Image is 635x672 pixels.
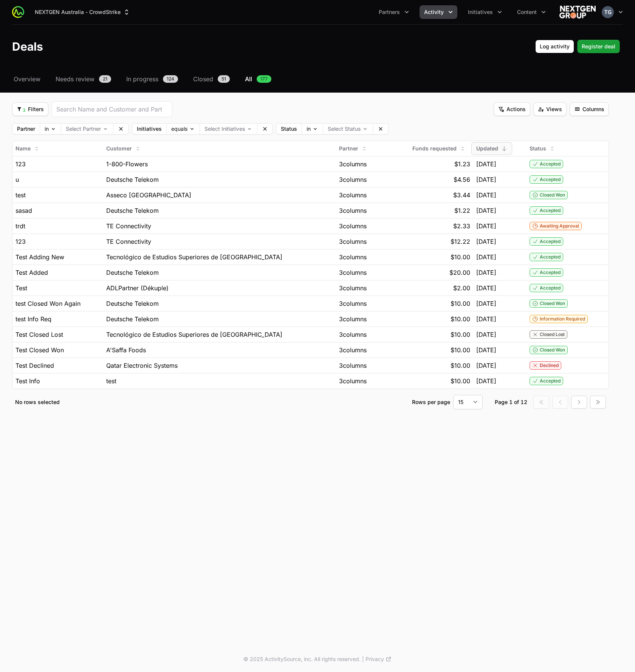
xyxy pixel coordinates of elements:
[24,5,550,19] div: Main navigation
[106,345,146,355] span: A'Saffa Foods
[495,398,527,406] div: Page 1 of 12
[476,221,496,231] span: [DATE]
[30,5,135,19] div: Supplier switch menu
[106,221,151,231] span: TE Connectivity
[451,376,470,386] span: $10.00
[525,142,560,155] button: Status
[540,42,570,51] span: Log activity
[412,145,457,152] span: Funds requested
[540,161,561,167] span: Accepted
[245,74,252,84] span: All
[408,142,470,155] button: Funds requested
[339,159,367,169] span: 3columns
[106,175,159,184] span: Deutsche Telekom
[540,331,565,338] span: Closed Lost
[281,126,297,132] label: Status
[540,285,561,291] span: Accepted
[106,330,282,339] span: Tecnológico de Estudios Superiores de [GEOGRAPHIC_DATA]
[339,190,367,200] span: 3columns
[451,314,470,324] span: $10.00
[420,5,457,19] div: Activity menu
[454,175,470,184] span: $4.56
[17,126,35,132] label: Partner
[339,330,367,339] span: 3columns
[476,330,496,339] span: [DATE]
[243,655,361,663] p: © 2025 ActivitySource, inc. All rights reserved.
[451,252,470,262] span: $10.00
[335,142,372,155] button: Partner
[476,299,496,308] span: [DATE]
[476,376,496,386] span: [DATE]
[339,221,367,231] span: 3columns
[106,237,151,246] span: TE Connectivity
[339,237,367,246] span: 3columns
[125,74,180,84] a: In progress124
[15,221,25,231] span: trdt
[11,142,44,155] button: Name
[476,237,496,246] span: [DATE]
[540,177,561,183] span: Accepted
[163,75,178,83] span: 124
[366,655,392,663] a: Privacy
[15,299,81,308] span: test Closed Won Again
[56,74,94,84] span: Needs review
[453,221,470,231] span: $2.33
[424,8,444,16] span: Activity
[106,159,148,169] span: 1-800-Flowers
[463,5,506,19] button: Initiatives
[106,361,178,370] span: Qatar Electronic Systems
[476,206,496,215] span: [DATE]
[193,74,213,84] span: Closed
[23,108,26,113] sub: 3
[476,190,496,200] span: [DATE]
[476,252,496,262] span: [DATE]
[577,40,620,53] button: Register deal
[339,376,367,386] span: 3columns
[453,283,470,293] span: $2.00
[15,376,40,386] span: Test Info
[106,206,159,215] span: Deutsche Telekom
[12,74,42,84] a: Overview
[513,5,550,19] button: Content
[15,345,64,355] span: Test Closed Won
[540,269,561,276] span: Accepted
[257,75,271,83] span: 177
[476,361,496,370] span: [DATE]
[15,206,32,215] span: sasad
[56,105,167,114] input: Search Name and Customer and Partner
[15,268,48,277] span: Test Added
[106,145,132,152] span: Customer
[339,145,358,152] span: Partner
[540,316,585,322] span: Information Required
[540,347,565,353] span: Closed Won
[451,345,470,355] span: $10.00
[498,105,526,114] span: Actions
[476,314,496,324] span: [DATE]
[15,252,64,262] span: Test Adding New
[14,74,40,84] span: Overview
[15,145,31,152] span: Name
[454,159,470,169] span: $1.23
[15,190,26,200] span: test
[559,5,596,20] img: NEXTGEN Australia
[379,8,400,16] span: Partners
[339,268,367,277] span: 3columns
[476,268,496,277] span: [DATE]
[453,190,470,200] span: $3.44
[102,142,146,155] button: Customer
[570,102,609,116] button: Filter options
[451,299,470,308] span: $10.00
[374,5,414,19] div: Partners menu
[106,299,159,308] span: Deutsche Telekom
[15,159,26,169] span: 123
[12,74,623,84] nav: Deals navigation
[15,175,19,184] span: u
[362,655,364,663] span: |
[582,42,615,51] span: Register deal
[30,5,135,19] button: NEXTGEN Australia - CrowdStrike
[540,254,561,260] span: Accepted
[574,105,604,114] span: Columns
[339,252,367,262] span: 3columns
[530,145,546,152] span: Status
[15,330,63,339] span: Test Closed Lost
